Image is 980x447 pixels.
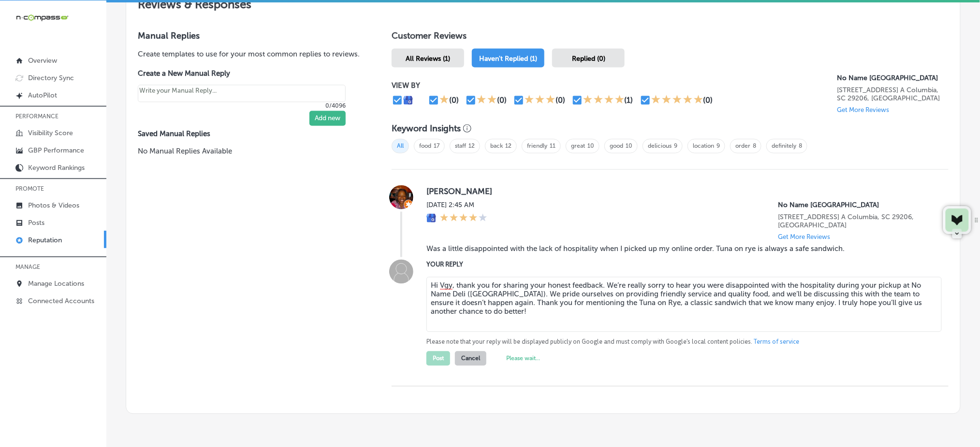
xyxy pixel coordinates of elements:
a: 9 [674,143,677,150]
div: (0) [449,96,459,105]
h3: Manual Replies [138,30,361,41]
a: friendly [527,143,547,150]
p: Directory Sync [28,74,74,82]
div: 2 Stars [477,95,497,106]
p: GBP Performance [28,146,84,154]
p: Reputation [28,236,62,244]
h3: Keyword Insights [392,124,461,134]
p: Get More Reviews [778,234,831,241]
h1: Customer Reviews [392,30,949,45]
p: Create templates to use for your most common replies to reviews. [138,49,361,59]
div: 5 Stars [651,95,703,106]
a: location [693,143,714,150]
label: YOUR REPLY [426,261,933,268]
p: 4712 Forest Dr Ste. A Columbia, SC 29206, US [837,86,949,102]
p: No Manual Replies Available [138,146,361,157]
p: Visibility Score [28,129,73,137]
a: back [490,143,503,150]
p: Connected Accounts [28,297,94,305]
p: VIEW BY [392,81,837,90]
a: 9 [717,143,720,150]
div: 4 Stars [583,95,625,106]
button: Add new [309,111,346,126]
a: great [571,143,585,150]
p: No Name Deli Forest Drive [837,74,949,82]
a: staff [455,143,466,150]
div: 1 Star [439,95,449,106]
a: 12 [505,143,512,150]
div: (0) [497,96,507,105]
p: 0/4096 [138,102,346,109]
p: Get More Reviews [837,106,890,113]
div: (1) [625,96,633,105]
span: All [392,139,409,154]
img: Image [389,260,413,284]
label: [DATE] 2:45 AM [426,201,487,210]
div: (0) [556,96,565,105]
a: 10 [626,143,632,150]
a: 8 [799,143,802,150]
label: Please wait... [506,355,540,362]
span: Replied (0) [572,55,605,63]
span: Haven't Replied (1) [479,55,537,63]
a: 11 [550,143,556,150]
div: 3 Stars [525,95,556,106]
button: Post [426,351,450,366]
a: food [419,143,431,150]
p: Overview [28,56,57,65]
a: Terms of service [754,338,799,347]
label: Create a New Manual Reply [138,69,346,78]
p: Photos & Videos [28,201,79,210]
p: No Name Deli Forest Drive [778,201,933,210]
p: Please note that your reply will be displayed publicly on Google and must comply with Google's lo... [426,338,933,347]
a: order [735,143,750,150]
p: 4712 Forest Dr Ste. A [778,213,933,230]
p: Posts [28,219,44,227]
label: Saved Manual Replies [138,130,361,139]
a: 10 [587,143,594,150]
img: 660ab0bf-5cc7-4cb8-ba1c-48b5ae0f18e60NCTV_CLogo_TV_Black_-500x88.png [15,13,69,22]
p: AutoPilot [28,91,57,99]
p: Manage Locations [28,279,84,288]
textarea: Create your Quick Reply [138,85,346,102]
p: Keyword Rankings [28,164,85,172]
textarea: Hi Vgy, thank you for sharing your honest feedback. We’re really sorry to hear you were disappoin... [426,277,942,332]
a: delicious [648,143,672,150]
a: 8 [753,143,756,150]
div: 4 Stars [440,213,487,224]
a: 12 [468,143,475,150]
a: definitely [772,143,796,150]
div: (0) [703,96,713,105]
a: 17 [434,143,439,150]
blockquote: Was a little disappointed with the lack of hospitality when I picked up my online order. Tuna on ... [426,245,933,253]
label: [PERSON_NAME] [426,187,933,196]
a: good [610,143,623,150]
button: Cancel [455,351,486,366]
span: All Reviews (1) [406,55,450,63]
